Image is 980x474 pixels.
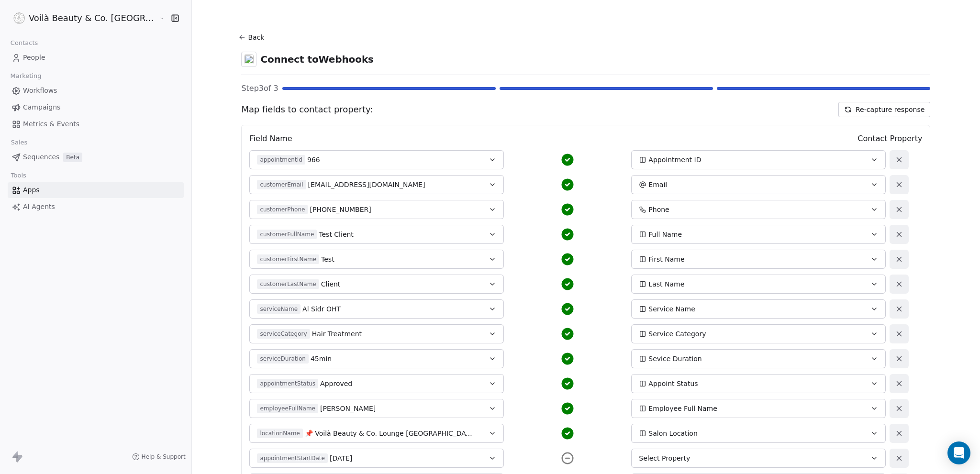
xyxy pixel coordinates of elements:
[312,329,362,339] span: Hair Treatment
[6,36,42,50] span: Contacts
[330,453,352,463] span: [DATE]
[257,404,318,413] span: employeeFullName
[648,155,701,165] span: Appointment ID
[648,279,684,289] span: Last Name
[63,153,82,162] span: Beta
[648,379,698,388] span: Appoint Status
[648,205,669,214] span: Phone
[241,83,278,94] span: Step 3 of 3
[310,205,371,214] span: [PHONE_NUMBER]
[257,354,309,364] span: serviceDuration
[244,55,254,64] img: webhooks.svg
[23,102,60,112] span: Campaigns
[8,199,184,215] a: AI Agents
[648,404,717,413] span: Employee Full Name
[8,50,184,66] a: People
[257,453,328,463] span: appointmentStartDate
[8,99,184,115] a: Campaigns
[8,182,184,198] a: Apps
[257,180,306,189] span: customerEmail
[257,429,302,438] span: locationName
[13,12,25,24] img: Voila_Beauty_And_Co_Logo.png
[23,185,40,195] span: Apps
[241,103,373,116] span: Map fields to contact property:
[320,379,352,388] span: Approved
[648,429,697,438] span: Salon Location
[23,86,57,96] span: Workflows
[639,453,690,463] span: Select Property
[257,379,318,388] span: appointmentStatus
[257,279,319,289] span: customerLastName
[321,254,334,264] span: Test
[8,149,184,165] a: SequencesBeta
[6,69,45,83] span: Marketing
[257,254,319,264] span: customerFirstName
[23,202,55,212] span: AI Agents
[257,304,301,314] span: serviceName
[311,354,332,364] span: 45min
[23,119,79,129] span: Metrics & Events
[857,133,922,144] span: Contact Property
[7,168,30,183] span: Tools
[257,155,305,165] span: appointmentId
[260,53,374,66] span: Connect to Webhooks
[257,329,310,339] span: serviceCategory
[29,12,156,24] span: Voilà Beauty & Co. [GEOGRAPHIC_DATA]
[319,230,354,239] span: Test Client
[648,254,684,264] span: First Name
[23,152,59,162] span: Sequences
[23,53,45,63] span: People
[7,135,32,150] span: Sales
[648,354,702,364] span: Sevice Duration
[11,10,152,26] button: Voilà Beauty & Co. [GEOGRAPHIC_DATA]
[132,453,186,461] a: Help & Support
[257,205,308,214] span: customerPhone
[648,329,706,339] span: Service Category
[142,453,186,461] span: Help & Support
[8,116,184,132] a: Metrics & Events
[320,404,376,413] span: [PERSON_NAME]
[237,29,268,46] button: Back
[307,155,320,165] span: 966
[838,102,930,117] button: Re-capture response
[8,83,184,99] a: Workflows
[321,279,341,289] span: Client
[308,180,425,189] span: [EMAIL_ADDRESS][DOMAIN_NAME]
[947,441,970,464] div: Open Intercom Messenger
[257,230,317,239] span: customerFullName
[648,180,667,189] span: Email
[648,230,682,239] span: Full Name
[302,304,341,314] span: Al Sidr OHT
[648,304,695,314] span: Service Name
[305,429,473,438] span: 📌 Voilà Beauty & Co. Lounge [GEOGRAPHIC_DATA]
[249,133,292,144] span: Field Name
